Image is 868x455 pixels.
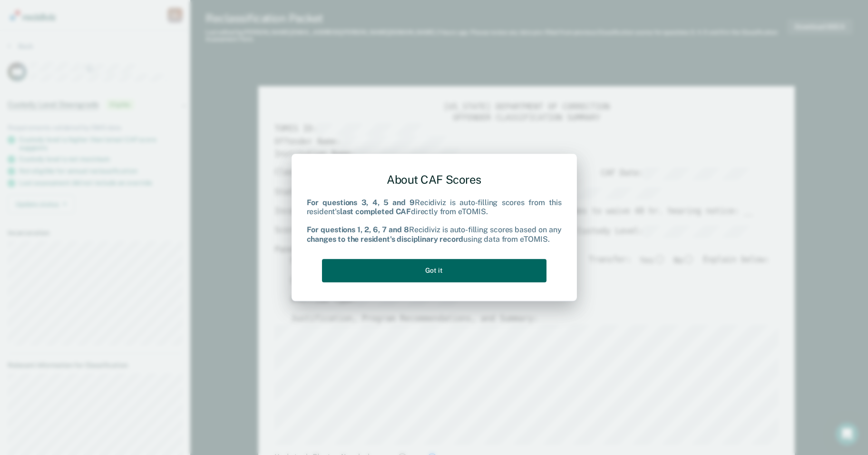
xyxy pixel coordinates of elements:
[322,259,546,282] button: Got it
[307,198,562,244] div: Recidiviz is auto-filling scores from this resident's directly from eTOMIS. Recidiviz is auto-fil...
[307,235,464,244] b: changes to the resident's disciplinary record
[307,198,415,207] b: For questions 3, 4, 5 and 9
[307,165,562,194] div: About CAF Scores
[340,207,411,216] b: last completed CAF
[307,226,409,235] b: For questions 1, 2, 6, 7 and 8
